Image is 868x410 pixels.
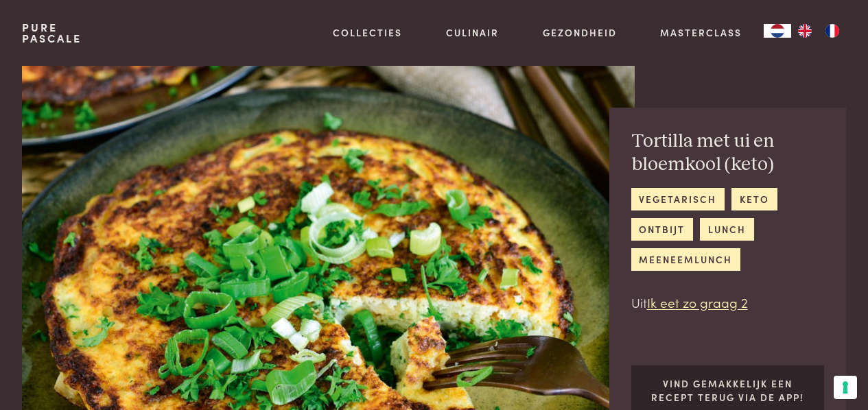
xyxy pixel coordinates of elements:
aside: Language selected: Nederlands [764,24,846,38]
a: vegetarisch [631,188,725,210]
a: ontbijt [631,218,693,241]
a: meeneemlunch [631,248,740,271]
a: Ik eet zo graag 2 [647,293,748,311]
a: keto [731,188,777,210]
a: Gezondheid [543,25,617,40]
a: PurePascale [22,22,82,44]
ul: Language list [791,24,846,38]
h2: Tortilla met ui en bloemkool (keto) [631,130,825,177]
a: Culinair [446,25,499,40]
p: Uit [631,293,825,313]
button: Uw voorkeuren voor toestemming voor trackingtechnologieën [834,376,857,399]
a: Collecties [333,25,402,40]
a: lunch [700,218,753,241]
a: Masterclass [660,25,742,40]
a: FR [819,24,846,38]
a: NL [764,24,791,38]
div: Language [764,24,791,38]
p: Vind gemakkelijk een recept terug via de app! [642,376,813,405]
a: EN [791,24,819,38]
